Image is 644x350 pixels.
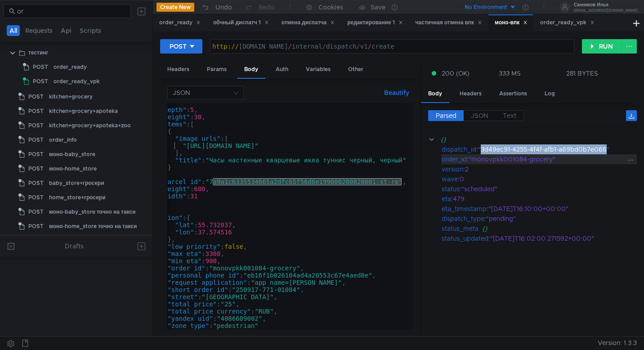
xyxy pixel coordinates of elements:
button: Redo [238,0,281,14]
div: "[DATE]T16:02:00.271592+00:00" [490,233,627,243]
button: Beautify [380,87,413,98]
span: 200 (OK) [442,68,470,78]
div: version [442,164,463,174]
span: POST [28,191,44,204]
div: "3d49ec91-4255-4f4f-afb1-a69bd0b7e066" [478,144,626,154]
div: kitchen+grocery [49,90,93,103]
button: Scripts [77,25,104,36]
div: : [442,144,637,154]
div: status_updated [442,233,488,243]
div: Headers [160,61,197,78]
span: POST [33,75,48,88]
div: eta [442,194,451,204]
div: {} [482,224,627,233]
div: eta_timestamp [442,204,487,214]
button: RUN [582,39,622,54]
button: POST [160,39,202,54]
div: Cookies [318,2,343,13]
div: Drafts [65,241,84,251]
div: order_ready_vpk [540,18,595,27]
div: order_ready_vpk [54,75,100,88]
div: : [442,233,637,243]
span: POST [28,162,44,175]
span: POST [28,176,44,190]
button: Requests [22,25,55,36]
div: Санников Илья [574,3,638,7]
div: моно-home_store точно на такси [49,220,137,233]
div: : [442,174,637,184]
div: : [442,204,637,214]
div: Body [237,61,265,79]
div: kitchen+grocery+apoteka+zoo [49,119,131,132]
div: Auth [268,61,295,78]
span: Text [503,112,516,120]
div: моно-baby_store точно на такси [49,205,135,219]
span: POST [28,90,44,103]
div: "monovpkk001084-grocery" [469,154,626,164]
div: Variables [299,61,338,78]
div: order_ready [54,60,87,74]
span: POST [28,148,44,161]
div: : [442,154,637,164]
div: тестинг [28,46,49,59]
div: Params [200,61,234,78]
div: 0 [460,174,626,184]
div: Undo [215,2,232,13]
div: {} [441,135,624,144]
div: status [442,184,460,194]
div: order_ready [159,18,201,27]
div: 479 [453,194,625,204]
div: 281 BYTES [566,69,598,77]
div: "[DATE]T16:10:00+00:00" [488,204,627,214]
div: Body [421,85,449,103]
div: редактирование 1 [347,18,402,27]
div: моно-baby_store [49,148,95,161]
div: : [442,164,637,174]
div: Save [371,4,385,10]
span: POST [28,119,44,132]
div: : [442,184,637,194]
div: Redo [259,2,274,13]
div: home_store+гросери [49,191,106,204]
button: Api [58,25,74,36]
div: "scheduled" [461,184,626,194]
button: Undo [194,0,238,14]
div: 2 [465,164,626,174]
div: Other [341,61,371,78]
span: POST [28,205,44,219]
input: Search... [17,6,125,16]
button: Create New [157,3,194,12]
span: POST [28,104,44,118]
div: order_info [49,133,77,147]
span: POST [28,133,44,147]
button: All [7,25,20,36]
div: Headers [452,85,489,102]
div: dispatch_id [442,144,476,154]
div: "pending" [486,214,627,224]
div: 333 MS [499,69,521,77]
div: order_id [442,154,467,164]
span: POST [28,220,44,233]
div: No Environment [465,3,507,12]
div: POST [170,41,187,51]
div: моно-home_store [49,162,97,175]
div: status_meta [442,224,479,233]
div: : [442,214,637,224]
div: kitchen+grocery+apoteka [49,104,118,118]
div: dispatch_type [442,214,484,224]
span: Parsed [436,112,456,120]
div: wave [442,174,458,184]
div: baby_store+гросери [49,176,104,190]
span: Version: 1.3.3 [598,337,637,350]
span: JSON [471,112,488,120]
div: частичная отмена впк [416,18,482,27]
span: POST [33,60,48,74]
div: отмена диспатча [282,18,335,27]
div: обчный диспатч 1 [213,18,269,27]
div: Assertions [492,85,534,102]
div: [EMAIL_ADDRESS][DOMAIN_NAME] [574,9,638,12]
div: моно-впк [495,18,528,27]
div: : [442,194,637,204]
div: Log [537,85,562,102]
